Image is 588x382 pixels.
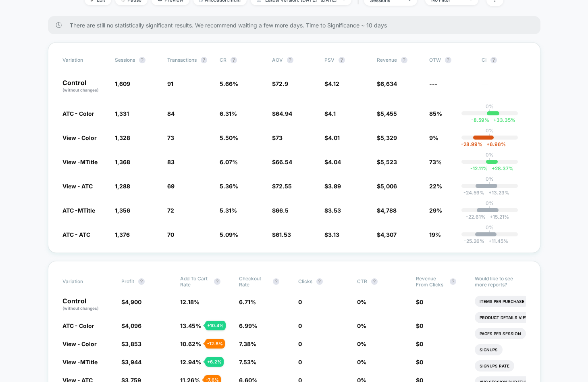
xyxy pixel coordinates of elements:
span: -25.26 % [464,238,484,244]
span: 0 % [357,340,366,347]
li: Product Details Views Rate [475,312,549,323]
span: 0 % [357,359,366,365]
span: 5.66 % [220,80,238,87]
span: $ [416,359,423,365]
span: 72.9 [276,80,288,87]
span: -12.11 % [470,165,488,171]
li: Signups [475,344,503,355]
span: 84 [167,110,175,117]
span: $ [121,322,141,329]
span: 4,307 [380,231,397,238]
p: 0% [486,127,494,134]
span: 33.35 % [489,117,515,123]
span: 61.53 [276,231,291,238]
span: View - Color [62,340,97,347]
span: $ [377,110,397,117]
span: ATC -MTitle [62,207,95,214]
span: $ [272,134,283,141]
p: 0% [486,103,494,109]
span: 3.89 [328,183,341,190]
button: ? [339,57,345,63]
span: 13.45 % [180,322,201,329]
span: 1,328 [115,134,130,141]
span: 5.50 % [220,134,238,141]
span: $ [324,159,341,165]
span: --- [482,81,526,93]
div: + 10.4 % [205,321,226,330]
span: $ [324,134,340,141]
p: 0% [486,224,494,230]
p: Control [62,298,113,311]
span: $ [272,183,292,190]
span: 0 [420,359,423,365]
span: $ [272,207,289,214]
span: 19% [429,231,441,238]
span: 0 [298,299,302,305]
span: $ [416,340,423,347]
span: 70 [167,231,174,238]
button: ? [450,278,456,285]
span: 64.94 [276,110,292,117]
span: CI [482,57,526,63]
span: 85% [429,110,442,117]
li: Signups Rate [475,360,514,372]
span: 1,368 [115,159,130,165]
span: (without changes) [62,306,99,311]
span: 73% [429,159,442,165]
span: 0 % [357,322,366,329]
span: 66.54 [276,159,292,165]
span: --- [429,80,438,87]
span: 28.37 % [488,165,513,171]
span: $ [416,299,423,305]
span: 5,455 [380,110,397,117]
button: ? [316,278,323,285]
span: Revenue From Clicks [416,276,446,288]
span: 3.53 [328,207,341,214]
span: View - Color [62,134,97,141]
span: $ [121,340,141,347]
button: ? [287,57,293,63]
span: View -MTitle [62,359,98,365]
span: $ [272,231,291,238]
span: 9% [429,134,438,141]
div: + 6.2 % [205,357,224,367]
span: 6.99 % [239,322,258,329]
span: $ [272,110,292,117]
span: + [488,190,492,196]
span: 73 [276,134,283,141]
span: + [490,214,493,220]
span: Transactions [167,57,197,63]
span: Variation [62,57,107,63]
span: 4,096 [125,322,141,329]
span: -22.61 % [466,214,486,220]
button: ? [490,57,497,63]
span: CR [220,57,226,63]
span: 0 [298,359,302,365]
span: $ [377,183,397,190]
span: 5.31 % [220,207,237,214]
span: 4,900 [125,299,141,305]
span: 1,376 [115,231,130,238]
span: 1,288 [115,183,130,190]
span: 4.1 [328,110,336,117]
span: 15.21 % [486,214,509,220]
span: View - ATC [62,183,93,190]
p: 0% [486,152,494,158]
span: 3,944 [125,359,141,365]
span: 0 [420,299,423,305]
span: 3,853 [125,340,141,347]
button: ? [214,278,220,285]
p: 0% [486,176,494,182]
li: Pages Per Session [475,328,526,339]
span: $ [324,80,339,87]
span: 66.5 [276,207,289,214]
span: 4.04 [328,159,341,165]
span: 5.09 % [220,231,238,238]
span: Profit [121,278,134,284]
span: 4.12 [328,80,339,87]
span: 5,523 [380,159,397,165]
span: 7.53 % [239,359,256,365]
span: + [486,141,490,147]
span: ATC - Color [62,110,94,117]
span: 29% [429,207,442,214]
